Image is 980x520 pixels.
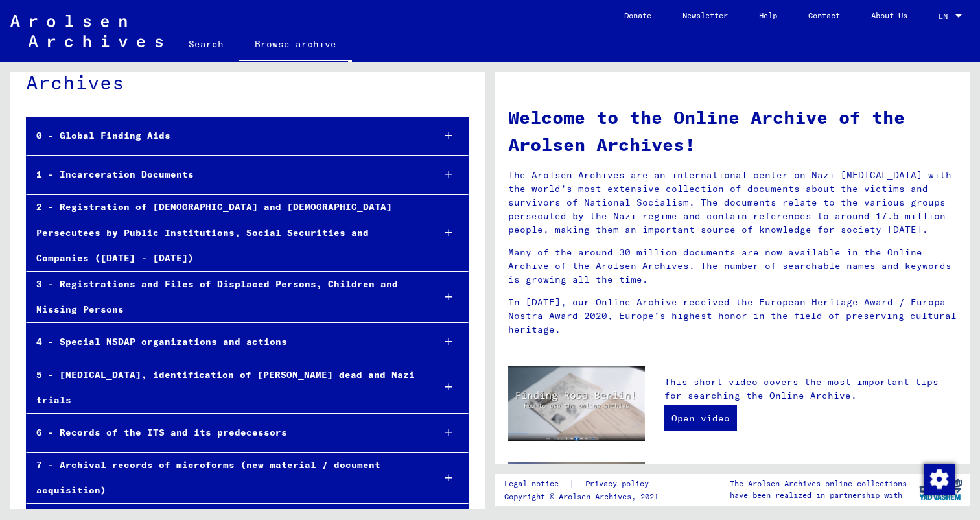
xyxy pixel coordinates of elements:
[504,477,569,491] a: Legal notice
[27,162,423,187] div: 1 - Incarceration Documents
[27,123,423,148] div: 0 - Global Finding Aids
[504,477,664,491] div: |
[508,296,957,337] p: In [DATE], our Online Archive received the European Heritage Award / Europa Nostra Award 2020, Eu...
[924,464,955,495] img: Change consent
[239,29,352,62] a: Browse archive
[730,490,907,501] p: have been realized in partnership with
[27,329,423,355] div: 4 - Special NSDAP organizations and actions
[730,478,907,490] p: The Arolsen Archives online collections
[173,29,239,60] a: Search
[27,453,423,503] div: 7 - Archival records of microforms (new material / document acquisition)
[27,420,423,445] div: 6 - Records of the ITS and its predecessors
[27,362,423,413] div: 5 - [MEDICAL_DATA], identification of [PERSON_NAME] dead and Nazi trials
[508,169,957,237] p: The Arolsen Archives are an international center on Nazi [MEDICAL_DATA] with the world’s most ext...
[939,12,953,21] span: EN
[504,491,664,502] p: Copyright © Arolsen Archives, 2021
[10,15,163,47] img: Arolsen_neg.svg
[664,405,737,431] a: Open video
[575,477,664,491] a: Privacy policy
[664,375,957,403] p: This short video covers the most important tips for searching the Online Archive.
[27,195,423,271] div: 2 - Registration of [DEMOGRAPHIC_DATA] and [DEMOGRAPHIC_DATA] Persecutees by Public Institutions,...
[508,104,957,158] h1: Welcome to the Online Archive of the Arolsen Archives!
[923,463,954,494] div: Change consent
[916,473,965,506] img: yv_logo.png
[508,366,645,441] img: video.jpg
[27,272,423,322] div: 3 - Registrations and Files of Displaced Persons, Children and Missing Persons
[508,246,957,287] p: Many of the around 30 million documents are now available in the Online Archive of the Arolsen Ar...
